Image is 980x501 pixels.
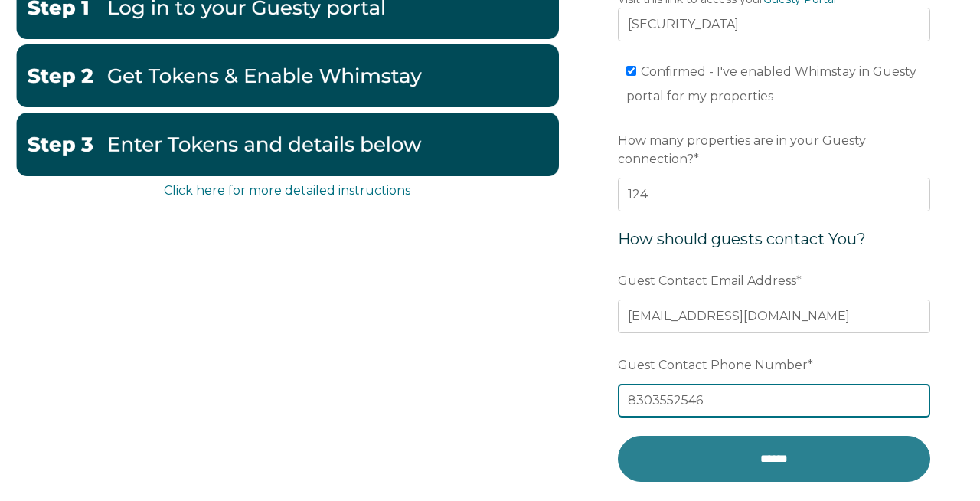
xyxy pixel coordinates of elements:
[618,384,930,417] input: 555-555-5555
[15,44,559,107] img: GuestyTokensandenable
[626,66,636,76] input: Confirmed - I've enabled Whimstay in Guesty portal for my properties
[164,183,410,198] a: Click here for more detailed instructions
[626,64,916,103] span: Confirmed - I've enabled Whimstay in Guesty portal for my properties
[618,230,866,248] span: How should guests contact You?
[15,113,559,175] img: EnterbelowGuesty
[618,353,808,377] span: Guest Contact Phone Number
[618,8,930,41] input: Example: eyJhbGciOiJIUzI1NiIsInR5cCI6IkpXVCJ9.eyJ0b2tlbklkIjoiNjQ2NjA0ODdiNWE1Njg1NzkyMGNjYThkIiw...
[618,129,866,171] span: How many properties are in your Guesty connection?
[618,269,796,293] span: Guest Contact Email Address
